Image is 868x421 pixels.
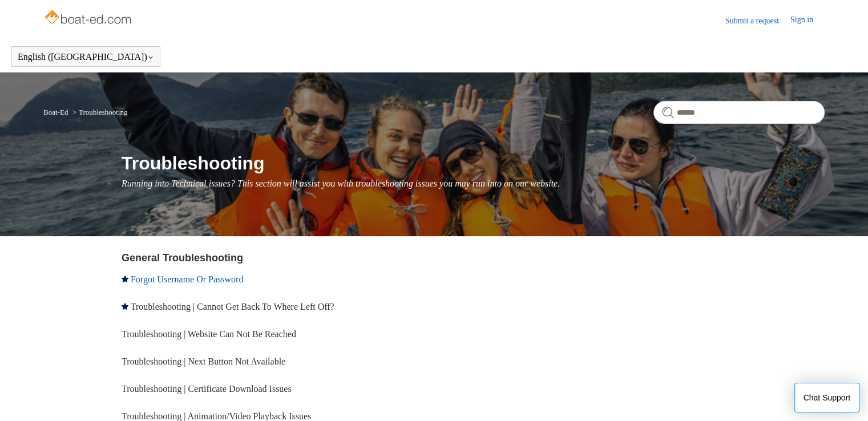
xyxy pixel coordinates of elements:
[70,108,128,116] li: Troubleshooting
[122,177,825,191] p: Running into Technical issues? This section will assist you with troubleshooting issues you may r...
[43,108,68,116] a: Boat-Ed
[131,302,334,311] a: Troubleshooting | Cannot Get Back To Where Left Off?
[122,384,292,394] a: Troubleshooting | Certificate Download Issues
[43,108,70,116] li: Boat-Ed
[122,411,311,421] a: Troubleshooting | Animation/Video Playback Issues
[18,52,154,62] button: English ([GEOGRAPHIC_DATA])
[653,101,825,124] input: Search
[122,303,128,310] svg: Promoted article
[122,149,825,177] h1: Troubleshooting
[725,15,790,27] a: Submit a request
[122,276,128,282] svg: Promoted article
[122,329,296,339] a: Troubleshooting | Website Can Not Be Reached
[122,252,243,264] a: General Troubleshooting
[794,383,860,412] button: Chat Support
[122,357,285,366] a: Troubleshooting | Next Button Not Available
[131,274,243,284] a: Forgot Username Or Password
[43,7,134,30] img: Boat-Ed Help Center home page
[790,14,825,27] a: Sign in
